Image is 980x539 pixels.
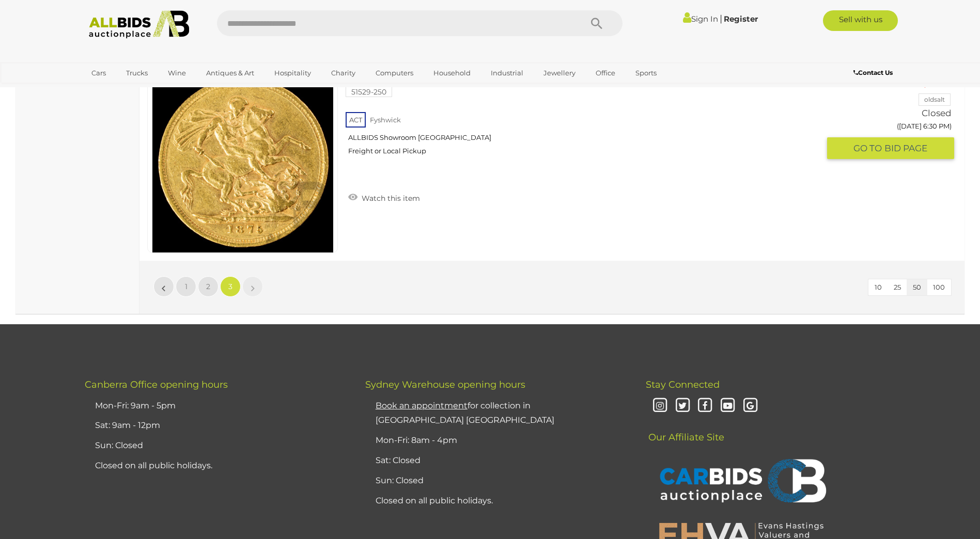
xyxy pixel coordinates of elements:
[353,71,819,163] a: Australian 1875 QV Gold Sovereign, Melbourne Mint, St [PERSON_NAME] Reverse .917 51529-250 ACT Fy...
[651,397,669,415] i: Instagram
[719,397,737,415] i: Youtube
[92,456,339,476] li: Closed on all public holidays.
[884,142,927,154] span: BID PAGE
[683,14,718,24] a: Sign In
[199,65,261,82] a: Antiques & Art
[85,65,113,82] a: Cars
[85,379,228,390] span: Canberra Office opening hours
[835,71,954,160] a: $1,310 oldsalt Closed ([DATE] 6:30 PM) GO TOBID PAGE
[83,10,195,39] img: Allbids.com.au
[913,283,921,291] span: 50
[720,13,722,24] span: |
[119,65,154,82] a: Trucks
[373,491,620,511] li: Closed on all public holidays.
[359,194,420,203] span: Watch this item
[92,416,339,436] li: Sat: 9am - 12pm
[646,379,720,390] span: Stay Connected
[153,276,174,297] a: «
[92,436,339,456] li: Sun: Closed
[92,396,339,416] li: Mon-Fri: 9am - 5pm
[741,397,759,415] i: Google
[373,471,620,491] li: Sun: Closed
[927,279,951,295] button: 100
[853,142,884,154] span: GO TO
[206,282,210,291] span: 2
[369,65,420,82] a: Computers
[696,397,714,415] i: Facebook
[185,282,188,291] span: 1
[373,451,620,471] li: Sat: Closed
[85,82,172,99] a: [GEOGRAPHIC_DATA]
[324,65,362,82] a: Charity
[268,65,318,82] a: Hospitality
[376,401,468,410] u: Book an appointment
[571,10,623,36] button: Search
[373,431,620,451] li: Mon-Fri: 8am - 4pm
[346,189,423,205] a: Watch this item
[868,279,888,295] button: 10
[376,401,554,425] a: Book an appointmentfor collection in [GEOGRAPHIC_DATA] [GEOGRAPHIC_DATA]
[894,283,901,291] span: 25
[228,282,232,291] span: 3
[853,67,895,78] a: Contact Us
[589,65,622,82] a: Office
[875,283,882,291] span: 10
[827,137,954,160] button: GO TOBID PAGE
[888,279,907,295] button: 25
[933,283,945,291] span: 100
[220,276,241,297] a: 3
[853,69,893,76] b: Contact Us
[484,65,530,82] a: Industrial
[427,65,477,82] a: Household
[629,65,663,82] a: Sports
[907,279,927,295] button: 50
[646,416,724,443] span: Our Affiliate Site
[654,448,829,516] img: CARBIDS Auctionplace
[176,276,196,297] a: 1
[198,276,219,297] a: 2
[823,10,898,31] a: Sell with us
[242,276,263,297] a: »
[152,72,333,252] img: 51529-250a.jpg
[161,65,193,82] a: Wine
[724,14,758,24] a: Register
[537,65,582,82] a: Jewellery
[674,397,692,415] i: Twitter
[365,379,525,390] span: Sydney Warehouse opening hours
